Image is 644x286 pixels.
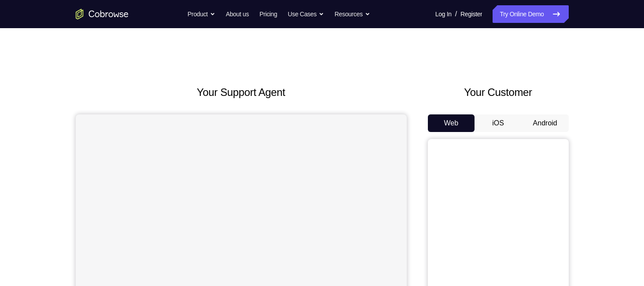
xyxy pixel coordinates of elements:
a: Pricing [259,5,277,23]
button: Use Cases [288,5,324,23]
a: Log In [435,5,452,23]
button: iOS [475,114,522,132]
a: Register [460,5,482,23]
a: About us [226,5,249,23]
button: Product [188,5,215,23]
a: Try Online Demo [493,5,568,23]
button: Android [522,114,569,132]
h2: Your Customer [428,84,569,100]
span: / [455,9,457,19]
a: Go to the home page [76,9,129,19]
h2: Your Support Agent [76,84,407,100]
button: Web [428,114,475,132]
button: Resources [335,5,370,23]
